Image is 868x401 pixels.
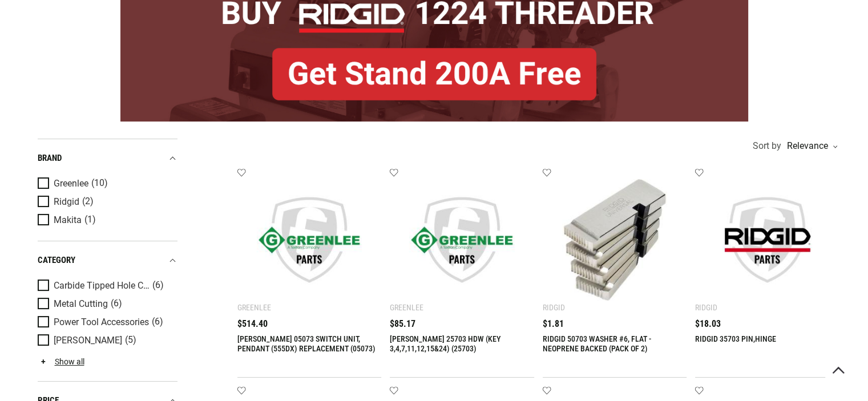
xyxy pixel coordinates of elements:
span: (10) [91,179,108,188]
a: [PERSON_NAME] (5) [38,334,175,347]
span: Carbide Tipped Hole Cutters [54,281,150,291]
span: Metal Cutting [54,299,108,309]
span: $85.17 [390,319,415,329]
span: $1.81 [543,319,564,329]
span: [PERSON_NAME] [54,335,122,346]
div: Ridgid [543,303,565,312]
a: Greenlee (10) [38,177,175,190]
span: (6) [152,281,164,290]
a: [PERSON_NAME] 05073 SWITCH UNIT, PENDANT (555DX) REPLACEMENT (05073) [237,334,376,353]
span: (1) [84,215,96,225]
a: Metal Cutting (6) [38,298,175,310]
div: Greenlee [237,303,271,312]
a: RIDGID 35703 PIN,HINGE [695,334,776,343]
a: Show all [38,357,84,366]
span: Makita [54,215,82,225]
a: RIDGID 50703 WASHER #6, FLAT - NEOPRENE BACKED (PACK OF 2) [543,334,651,353]
img: RIDGID 50703 WASHER #6, FLAT - NEOPRENE BACKED (PACK OF 2) [554,179,676,301]
span: $18.03 [695,319,721,329]
div: Ridgid [695,303,717,312]
img: RIDGID 35703 PIN,HINGE [706,179,828,301]
span: (6) [152,317,163,327]
div: category [38,253,177,268]
span: Sort by [753,141,781,151]
a: [PERSON_NAME] 25703 HDW (KEY 3,4,7,11,12,15&24) (25703) [390,334,500,353]
a: Carbide Tipped Hole Cutters (6) [38,280,175,292]
span: (5) [125,335,136,345]
img: Greenlee 05073 SWITCH UNIT, PENDANT (555DX) REPLACEMENT (05073) [249,179,370,301]
span: (6) [111,299,122,309]
span: $514.40 [237,319,268,329]
div: Relevance [784,141,837,151]
div: Greenlee [390,303,423,312]
a: Ridgid (2) [38,196,175,208]
div: Brand [38,151,177,166]
span: (2) [82,197,94,206]
span: Greenlee [54,179,88,189]
span: Ridgid [54,197,79,207]
img: Greenlee 25703 HDW (KEY 3,4,7,11,12,15&24) (25703) [401,179,523,301]
span: Power Tool Accessories [54,317,149,327]
a: Makita (1) [38,214,175,226]
a: Power Tool Accessories (6) [38,316,175,329]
